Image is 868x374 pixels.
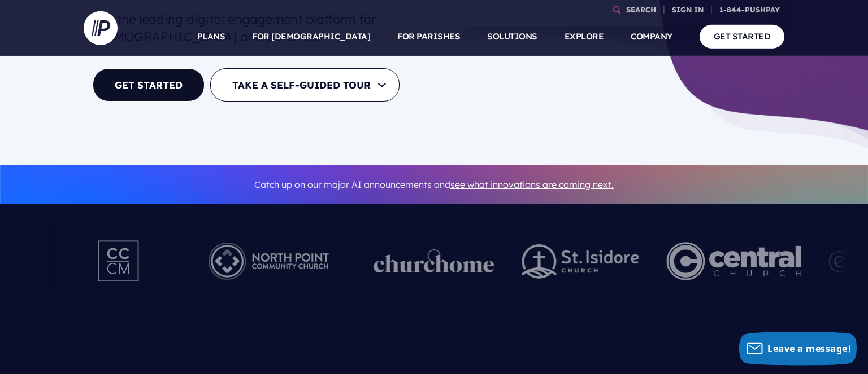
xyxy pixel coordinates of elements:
span: Leave a message! [767,342,851,355]
a: see what innovations are coming next. [450,179,614,190]
img: pp_logos_2 [522,244,639,279]
a: COMPANY [631,17,672,56]
img: Pushpay_Logo__CCM [75,230,164,292]
p: Catch up on our major AI announcements and [93,172,775,197]
img: Central Church Henderson NV [666,230,801,292]
a: EXPLORE [565,17,604,56]
img: pp_logos_1 [374,249,494,273]
a: FOR [DEMOGRAPHIC_DATA] [252,17,370,56]
img: Pushpay_Logo__NorthPoint [191,230,346,292]
a: GET STARTED [700,25,785,48]
a: PLANS [197,17,225,56]
button: Leave a message! [739,332,857,366]
a: FOR PARISHES [397,17,460,56]
a: SOLUTIONS [487,17,537,56]
a: GET STARTED [93,68,205,102]
button: TAKE A SELF-GUIDED TOUR [210,68,400,102]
